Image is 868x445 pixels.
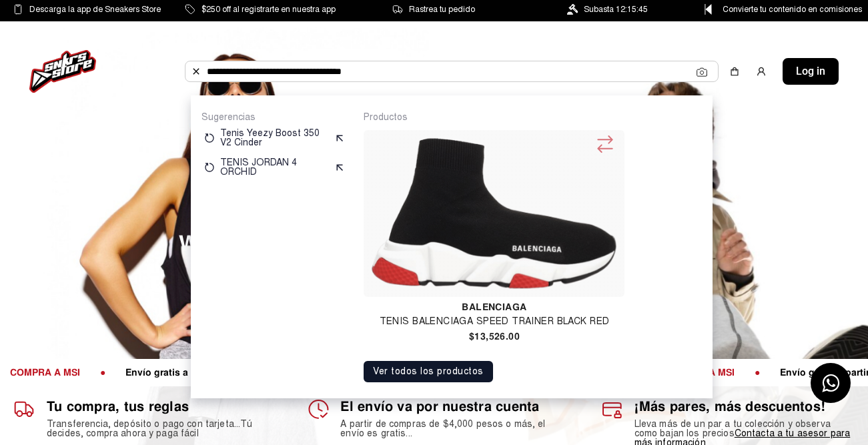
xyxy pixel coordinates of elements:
span: Subasta 12:15:45 [584,2,648,17]
img: Cámara [697,67,707,77]
img: restart.svg [204,133,215,143]
p: Tenis Yeezy Boost 350 V2 Cinder [220,129,329,147]
h4: Balenciaga [364,302,624,312]
img: Tenis Balenciaga Speed Trainer Black Red [369,135,619,292]
img: user [756,66,767,77]
img: restart.svg [204,162,215,173]
span: Rastrea tu pedido [409,2,475,17]
img: shopping [729,66,740,77]
p: Sugerencias [201,111,348,123]
h1: ¡Más pares, más descuentos! [634,398,855,414]
img: Buscar [191,66,201,77]
span: ● [744,366,769,378]
span: Descarga la app de Sneakers Store [29,2,161,17]
h4: $13,526.00 [364,332,624,341]
span: $250 off al registrarte en nuestra app [201,2,336,17]
img: suggest.svg [334,133,345,143]
img: suggest.svg [334,162,345,173]
img: Control Point Icon [700,4,717,15]
h1: El envío va por nuestra cuenta [340,398,560,414]
h2: A partir de compras de $4,000 pesos o más, el envío es gratis... [340,420,560,438]
span: Women [179,234,256,255]
span: Log in [796,63,825,79]
img: logo [29,50,96,93]
h1: Tu compra, tus reglas [47,398,267,414]
button: Ver todos los productos [364,361,493,382]
span: Convierte tu contenido en comisiones [723,2,862,17]
h2: Transferencia, depósito o pago con tarjeta...Tú decides, compra ahora y paga fácil [47,420,267,438]
h4: Tenis Balenciaga Speed Trainer Black Red [364,317,624,326]
p: TENIS JORDAN 4 ORCHID [220,158,329,177]
p: Productos [364,111,702,123]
